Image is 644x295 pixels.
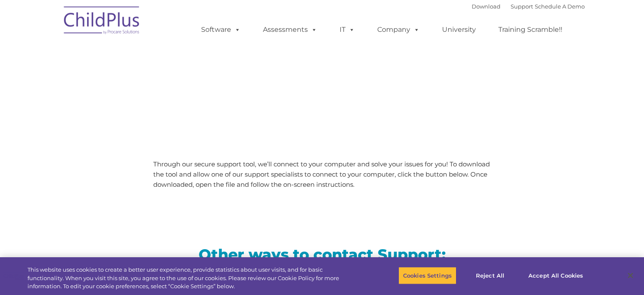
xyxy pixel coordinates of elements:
[511,3,533,10] a: Support
[398,267,456,284] button: Cookies Settings
[369,21,428,38] a: Company
[193,21,249,38] a: Software
[66,61,383,87] span: LiveSupport with SplashTop
[331,21,363,38] a: IT
[28,266,354,291] div: This website uses cookies to create a better user experience, provide statistics about user visit...
[434,21,484,38] a: University
[472,3,500,10] a: Download
[60,0,144,43] img: ChildPlus by Procare Solutions
[621,266,640,285] button: Close
[490,21,571,38] a: Training Scramble!!
[535,3,585,10] a: Schedule A Demo
[66,245,578,264] h2: Other ways to contact Support:
[254,21,326,38] a: Assessments
[153,159,491,190] p: Through our secure support tool, we’ll connect to your computer and solve your issues for you! To...
[524,267,588,284] button: Accept All Cookies
[464,267,517,284] button: Reject All
[472,3,585,10] font: |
